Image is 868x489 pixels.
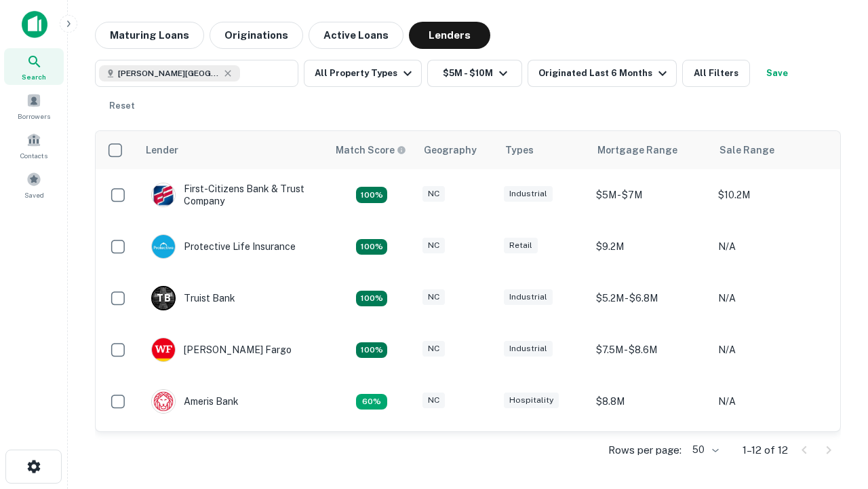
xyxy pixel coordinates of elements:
[711,272,833,324] td: N/A
[589,169,711,221] td: $5M - $7M
[4,127,64,164] a: Contacts
[422,186,445,202] div: NC
[356,342,387,359] div: Matching Properties: 2, hasApolloMatch: undefined
[608,442,682,458] p: Rows per page:
[800,337,868,402] iframe: Chat Widget
[505,142,534,158] div: Types
[589,427,711,479] td: $9.2M
[589,131,711,169] th: Mortgage Range
[504,341,553,357] div: Industrial
[138,131,328,169] th: Lender
[504,186,553,202] div: Industrial
[157,291,170,306] p: T B
[151,338,292,362] div: [PERSON_NAME] Fargo
[755,60,799,87] button: Save your search to get updates of matches that match your search criteria.
[416,131,497,169] th: Geography
[711,131,833,169] th: Sale Range
[20,150,47,161] span: Contacts
[100,92,144,120] button: Reset
[711,169,833,221] td: $10.2M
[22,71,46,82] span: Search
[118,67,220,79] span: [PERSON_NAME][GEOGRAPHIC_DATA], [GEOGRAPHIC_DATA]
[427,60,522,87] button: $5M - $10M
[424,142,477,158] div: Geography
[151,234,296,259] div: Protective Life Insurance
[589,272,711,324] td: $5.2M - $6.8M
[336,143,406,158] div: Capitalize uses an advanced AI algorithm to match your search with the best lender. The match sco...
[151,286,235,310] div: Truist Bank
[18,111,50,122] span: Borrowers
[4,166,64,203] a: Saved
[356,291,387,307] div: Matching Properties: 3, hasApolloMatch: undefined
[304,60,422,87] button: All Property Types
[528,60,677,87] button: Originated Last 6 Months
[356,187,387,203] div: Matching Properties: 2, hasApolloMatch: undefined
[422,393,445,408] div: NC
[504,289,553,305] div: Industrial
[422,238,445,253] div: NC
[504,393,559,408] div: Hospitality
[24,189,44,200] span: Saved
[152,183,175,206] img: picture
[504,238,538,253] div: Retail
[589,376,711,427] td: $8.8M
[151,183,314,207] div: First-citizens Bank & Trust Company
[597,142,677,158] div: Mortgage Range
[152,235,175,258] img: picture
[538,65,671,81] div: Originated Last 6 Months
[497,131,589,169] th: Types
[711,221,833,272] td: N/A
[719,142,774,158] div: Sale Range
[309,22,403,49] button: Active Loans
[146,142,178,158] div: Lender
[328,131,416,169] th: Capitalize uses an advanced AI algorithm to match your search with the best lender. The match sco...
[95,22,204,49] button: Maturing Loans
[152,338,175,361] img: picture
[151,389,239,414] div: Ameris Bank
[4,88,64,124] a: Borrowers
[422,289,445,305] div: NC
[152,390,175,413] img: picture
[409,22,490,49] button: Lenders
[356,239,387,255] div: Matching Properties: 2, hasApolloMatch: undefined
[589,221,711,272] td: $9.2M
[336,143,403,158] h6: Match Score
[687,440,721,460] div: 50
[422,341,445,357] div: NC
[589,324,711,376] td: $7.5M - $8.6M
[210,22,303,49] button: Originations
[711,376,833,427] td: N/A
[711,324,833,376] td: N/A
[743,442,788,458] p: 1–12 of 12
[682,60,750,87] button: All Filters
[22,11,47,38] img: capitalize-icon.png
[356,394,387,410] div: Matching Properties: 1, hasApolloMatch: undefined
[711,427,833,479] td: N/A
[4,48,64,85] a: Search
